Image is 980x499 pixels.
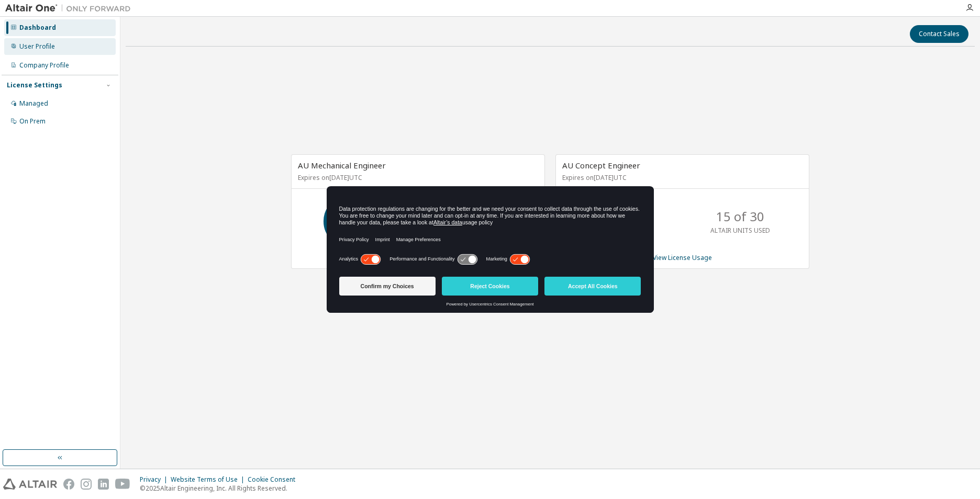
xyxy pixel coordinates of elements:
[19,24,56,32] div: Dashboard
[115,479,130,490] img: youtube.svg
[562,173,800,182] p: Expires on [DATE] UTC
[910,25,968,43] button: Contact Sales
[140,484,302,493] p: © 2025 Altair Engineering, Inc. All Rights Reserved.
[653,253,712,262] a: View License Usage
[19,99,48,108] div: Managed
[5,3,136,14] img: Altair One
[7,81,62,89] div: License Settings
[19,42,55,51] div: User Profile
[248,475,302,484] div: Cookie Consent
[298,160,386,171] span: AU Mechanical Engineer
[171,475,248,484] div: Website Terms of Use
[3,479,57,490] img: altair_logo.svg
[710,226,770,235] p: ALTAIR UNITS USED
[716,208,764,225] p: 15 of 30
[140,475,171,484] div: Privacy
[63,479,74,490] img: facebook.svg
[98,479,109,490] img: linkedin.svg
[562,160,640,171] span: AU Concept Engineer
[19,117,46,126] div: On Prem
[81,479,92,490] img: instagram.svg
[19,61,69,70] div: Company Profile
[298,173,536,182] p: Expires on [DATE] UTC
